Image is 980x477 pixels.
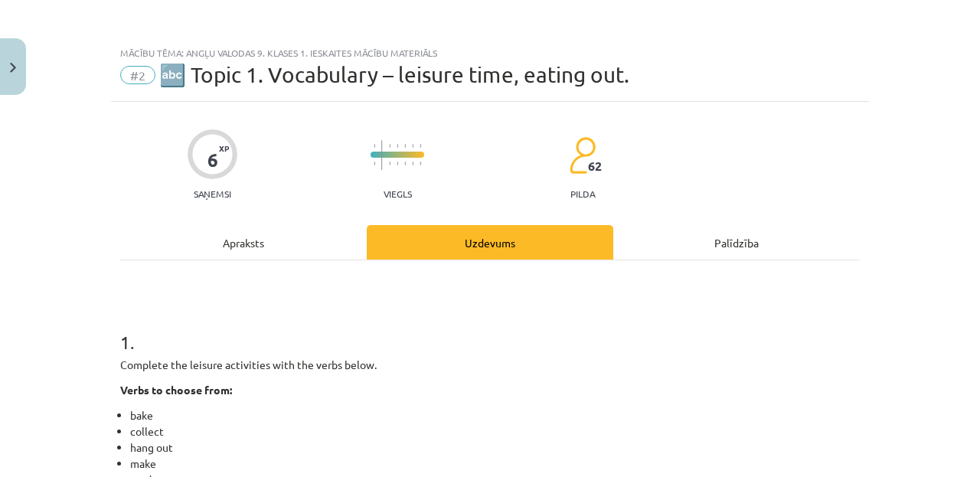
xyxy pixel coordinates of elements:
div: Mācību tēma: Angļu valodas 9. klases 1. ieskaites mācību materiāls [120,47,860,58]
img: icon-short-line-57e1e144782c952c97e751825c79c345078a6d821885a25fce030b3d8c18986b.svg [389,144,390,148]
img: icon-short-line-57e1e144782c952c97e751825c79c345078a6d821885a25fce030b3d8c18986b.svg [404,162,406,165]
li: hang out [130,439,860,456]
img: icon-long-line-d9ea69661e0d244f92f715978eff75569469978d946b2353a9bb055b3ed8787d.svg [381,140,383,170]
strong: Verbs to choose from: [120,383,232,397]
img: icon-short-line-57e1e144782c952c97e751825c79c345078a6d821885a25fce030b3d8c18986b.svg [412,162,413,165]
img: icon-short-line-57e1e144782c952c97e751825c79c345078a6d821885a25fce030b3d8c18986b.svg [420,162,421,165]
span: 🔤 Topic 1. Vocabulary – leisure time, eating out. [159,62,629,87]
p: Viegls [384,188,412,199]
img: icon-short-line-57e1e144782c952c97e751825c79c345078a6d821885a25fce030b3d8c18986b.svg [420,144,421,148]
img: icon-short-line-57e1e144782c952c97e751825c79c345078a6d821885a25fce030b3d8c18986b.svg [412,144,413,148]
img: icon-short-line-57e1e144782c952c97e751825c79c345078a6d821885a25fce030b3d8c18986b.svg [404,144,406,148]
img: icon-short-line-57e1e144782c952c97e751825c79c345078a6d821885a25fce030b3d8c18986b.svg [374,144,375,148]
li: bake [130,407,860,423]
li: make [130,456,860,472]
img: icon-short-line-57e1e144782c952c97e751825c79c345078a6d821885a25fce030b3d8c18986b.svg [374,162,375,165]
img: icon-short-line-57e1e144782c952c97e751825c79c345078a6d821885a25fce030b3d8c18986b.svg [389,162,390,165]
img: icon-close-lesson-0947bae3869378f0d4975bcd49f059093ad1ed9edebbc8119c70593378902aed.svg [10,63,16,73]
img: students-c634bb4e5e11cddfef0936a35e636f08e4e9abd3cc4e673bd6f9a4125e45ecb1.svg [569,136,596,175]
p: Saņemsi [188,188,237,199]
div: Palīdzība [613,225,860,260]
div: Uzdevums [367,225,613,260]
p: Complete the leisure activities with the verbs below. [120,357,860,373]
img: icon-short-line-57e1e144782c952c97e751825c79c345078a6d821885a25fce030b3d8c18986b.svg [397,162,398,165]
span: XP [219,144,229,152]
span: #2 [120,66,155,84]
div: Apraksts [120,225,367,260]
p: pilda [570,188,595,199]
li: collect [130,423,860,439]
span: 62 [588,159,602,173]
img: icon-short-line-57e1e144782c952c97e751825c79c345078a6d821885a25fce030b3d8c18986b.svg [397,144,398,148]
div: 6 [207,149,218,171]
h1: 1 . [120,305,860,352]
